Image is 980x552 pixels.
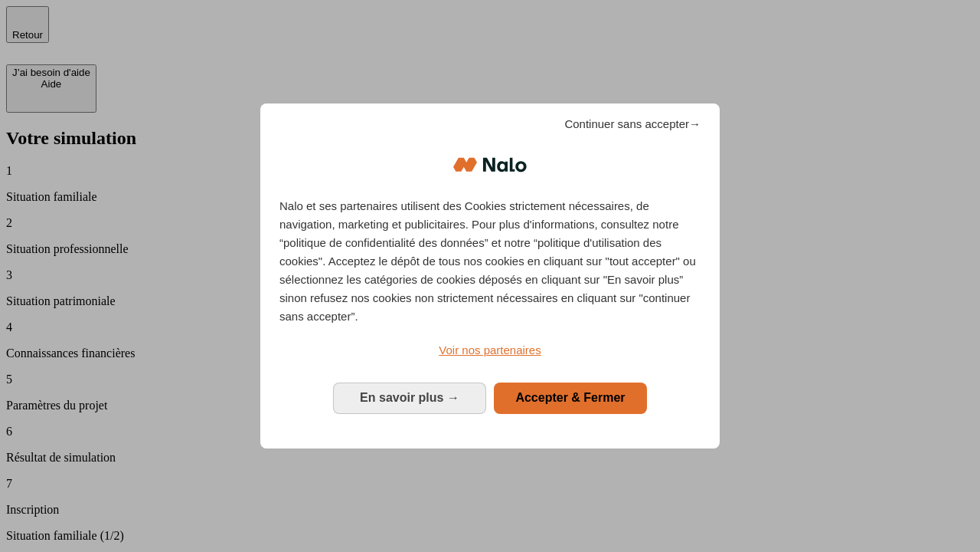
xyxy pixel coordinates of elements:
p: Nalo et ses partenaires utilisent des Cookies strictement nécessaires, de navigation, marketing e... [279,197,701,326]
button: Accepter & Fermer: Accepter notre traitement des données et fermer [494,383,647,413]
span: En savoir plus → [360,391,459,404]
a: Voir nos partenaires [279,341,701,360]
span: Voir nos partenaires [439,343,541,356]
span: Accepter & Fermer [515,391,625,404]
button: En savoir plus: Configurer vos consentements [333,383,486,413]
img: Logo [453,142,527,188]
span: Continuer sans accepter→ [564,115,701,133]
div: Bienvenue chez Nalo Gestion du consentement [260,103,720,448]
